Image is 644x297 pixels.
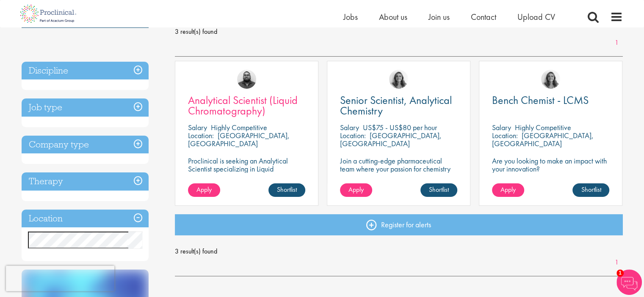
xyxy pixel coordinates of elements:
[237,70,256,89] img: Ashley Bennett
[22,172,149,191] h3: Therapy
[428,11,450,22] a: Join us
[517,11,555,22] a: Upload CV
[363,123,437,132] p: US$75 - US$80 per hour
[492,131,518,140] span: Location:
[175,25,623,38] span: 3 result(s) found
[348,185,364,194] span: Apply
[379,11,407,22] a: About us
[22,98,149,117] h3: Job type
[340,157,457,189] p: Join a cutting-edge pharmaceutical team where your passion for chemistry will help shape the futu...
[340,93,452,118] span: Senior Scientist, Analytical Chemistry
[572,183,609,197] a: Shortlist
[188,131,290,148] p: [GEOGRAPHIC_DATA], [GEOGRAPHIC_DATA]
[22,210,149,228] h3: Location
[175,214,623,235] a: Register for alerts
[611,258,623,267] a: 1
[389,70,408,89] img: Jackie Cerchio
[616,270,642,295] img: Chatbot
[22,136,149,154] h3: Company type
[340,123,359,132] span: Salary
[188,93,298,118] span: Analytical Scientist (Liquid Chromatography)
[340,131,442,148] p: [GEOGRAPHIC_DATA], [GEOGRAPHIC_DATA]
[492,95,609,106] a: Bench Chemist - LCMS
[500,185,516,194] span: Apply
[188,183,220,197] a: Apply
[22,62,149,80] h3: Discipline
[471,11,496,22] a: Contact
[616,270,624,277] span: 1
[188,123,207,132] span: Salary
[420,183,457,197] a: Shortlist
[175,245,623,258] span: 3 result(s) found
[492,183,524,197] a: Apply
[340,183,372,197] a: Apply
[541,70,560,89] img: Jackie Cerchio
[340,131,366,140] span: Location:
[188,95,305,116] a: Analytical Scientist (Liquid Chromatography)
[188,131,214,140] span: Location:
[492,93,589,107] span: Bench Chemist - LCMS
[6,266,114,291] iframe: reCAPTCHA
[343,11,358,22] a: Jobs
[492,157,609,173] p: Are you looking to make an impact with your innovation?
[211,123,267,132] p: Highly Competitive
[515,123,571,132] p: Highly Competitive
[188,157,305,189] p: Proclinical is seeking an Analytical Scientist specializing in Liquid Chromatography to join our ...
[492,131,594,148] p: [GEOGRAPHIC_DATA], [GEOGRAPHIC_DATA]
[268,183,305,197] a: Shortlist
[196,185,212,194] span: Apply
[611,38,623,48] a: 1
[492,123,511,132] span: Salary
[340,95,457,116] a: Senior Scientist, Analytical Chemistry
